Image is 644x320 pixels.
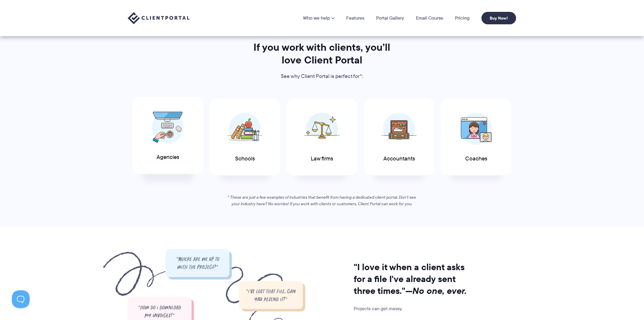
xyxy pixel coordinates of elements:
[311,156,333,162] span: Law firms
[303,16,334,20] a: Who we help
[416,16,443,20] a: Email Course
[465,156,487,162] span: Coaches
[455,16,470,20] a: Pricing
[157,154,179,160] span: Agencies
[210,98,280,176] a: Schools
[383,156,415,162] span: Accountants
[346,16,364,20] a: Features
[354,305,474,313] p: Projects can get messy.
[12,290,30,308] iframe: Toggle Customer Support
[228,194,416,207] em: * These are just a few examples of industries that benefit from having a dedicated client portal....
[354,261,474,297] h2: "I love it when a client asks for a file I've already sent three times."
[287,98,357,176] a: Law firms
[364,98,434,176] a: Accountants
[482,12,516,24] a: Buy Now!
[405,284,467,297] i: —No one, ever.
[441,98,511,176] a: Coaches
[246,72,398,81] p: See why Client Portal is perfect for*:
[133,97,203,174] a: Agencies
[235,156,255,162] span: Schools
[376,16,404,20] a: Portal Gallery
[246,41,398,66] h2: If you work with clients, you’ll love Client Portal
